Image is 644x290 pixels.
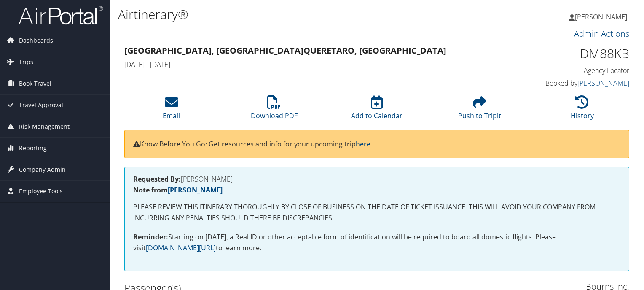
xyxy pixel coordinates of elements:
a: Push to Tripit [458,100,501,120]
h4: [DATE] - [DATE] [124,60,500,69]
strong: Requested By: [133,174,181,184]
h4: Booked by [513,79,629,88]
strong: Note from [133,185,223,195]
a: [PERSON_NAME] [168,185,223,195]
span: Reporting [19,138,47,159]
h1: Airtinerary® [118,5,463,23]
h4: [PERSON_NAME] [133,176,620,182]
a: History [571,100,594,120]
a: Add to Calendar [351,100,402,120]
p: Starting on [DATE], a Real ID or other acceptable form of identification will be required to boar... [133,232,620,253]
strong: Reminder: [133,232,168,241]
a: here [356,139,370,149]
strong: [GEOGRAPHIC_DATA], [GEOGRAPHIC_DATA] Queretaro, [GEOGRAPHIC_DATA] [124,45,446,56]
span: Travel Approval [19,95,63,116]
span: Employee Tools [19,181,63,202]
span: [PERSON_NAME] [575,12,627,22]
a: [DOMAIN_NAME][URL] [146,243,216,252]
h1: DM88KB [513,45,629,62]
span: Company Admin [19,159,66,180]
a: Email [163,100,180,120]
span: Book Travel [19,73,51,94]
p: Know Before You Go: Get resources and info for your upcoming trip [133,139,620,150]
a: [PERSON_NAME] [569,4,636,30]
span: Risk Management [19,116,70,137]
img: airportal-logo.png [19,5,103,25]
a: Admin Actions [574,28,629,39]
a: [PERSON_NAME] [577,79,629,88]
a: Download PDF [251,100,298,120]
span: Dashboards [19,30,53,51]
p: PLEASE REVIEW THIS ITINERARY THOROUGHLY BY CLOSE OF BUSINESS ON THE DATE OF TICKET ISSUANCE. THIS... [133,202,620,223]
span: Trips [19,51,33,73]
h4: Agency Locator [513,66,629,75]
